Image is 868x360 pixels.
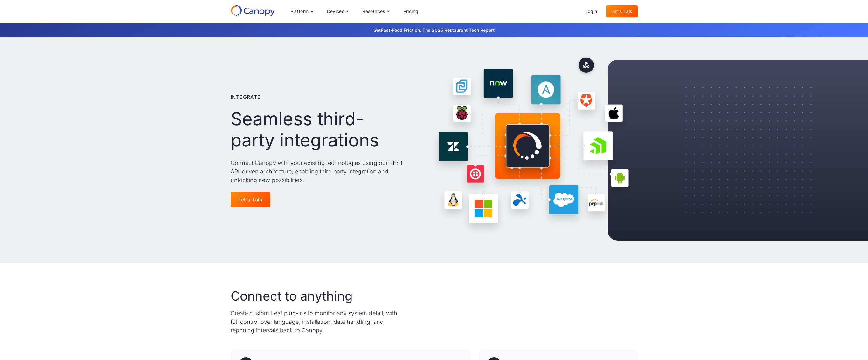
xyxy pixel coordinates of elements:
p: Connect Canopy with your existing technologies using our REST API-driven architecture, enabling t... [231,159,406,184]
p: Get [278,27,590,33]
h2: Connect to anything [231,289,353,304]
a: Let's Talk [231,192,270,207]
p: Create custom Leaf plug-ins to monitor any system detail, with full control over language, instal... [231,309,404,335]
a: Fast-Food Friction: The 2025 Restaurant Tech Report [381,27,495,33]
div: Devices [322,5,354,18]
a: Login [580,5,602,17]
div: Resources [357,5,394,18]
h1: Seamless third-party integrations [231,108,406,151]
div: Platform [285,5,318,18]
div: Resources [362,9,385,14]
div: Devices [327,9,344,14]
a: Pricing [398,5,424,17]
div: Platform [290,9,309,14]
a: Let's Talk [606,5,638,17]
p: Integrate [231,93,261,101]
